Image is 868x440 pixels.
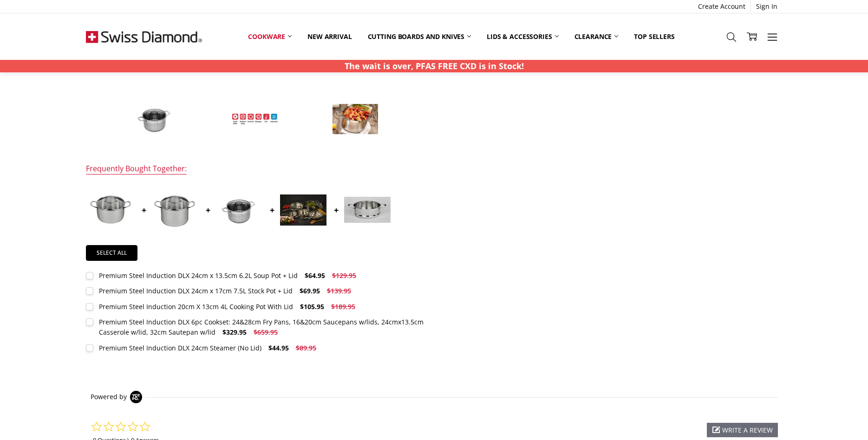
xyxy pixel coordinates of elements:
img: Premium Steel DLX 6 pc cookware set [280,194,326,226]
span: $659.95 [254,328,278,336]
div: Premium Steel Induction DLX 24cm x 13.5cm 6.2L Soup Pot + Lid [99,271,298,280]
a: Top Sellers [626,26,682,47]
a: Clearance [567,26,627,47]
div: Premium Steel Induction 20cm X 13cm 4L Cooking Pot With Lid [99,302,293,311]
img: Copy of Premium Steel DLX - 6.2 Litre (9.5") Stainless Steel Soup Pot | Swiss Diamond [88,187,134,233]
img: Premium Steel DLX - 7.5 Litre (9.5") Stainless Steel Stock Pot + Lid | Swiss Diamond [152,187,198,233]
div: write a review [707,423,778,437]
img: Premium Steel Induction 20cm X 13cm 4L Cooking Pot With Lid [216,194,262,226]
p: The wait is over, PFAS FREE CXD is in Stock! [345,60,524,72]
span: $139.95 [327,286,351,295]
a: Lids & Accessories [479,26,566,47]
img: Premium Steel Induction 24cm X 13.5cm 6.2L Cooking Pot With Lid [232,113,278,125]
span: Powered by [91,393,127,401]
a: New arrival [300,26,359,47]
a: Cookware [240,26,300,47]
img: Premium Steel Induction 24cm X 13.5cm 6.2L Cooking Pot With Lid [131,104,178,135]
img: Premium Steel Induction DLX 24cm Steamer (No Lid) [344,197,391,223]
a: Cutting boards and knives [360,26,479,47]
span: $64.95 [305,271,325,280]
img: Free Shipping On Every Order [86,13,202,60]
div: Frequently Bought Together: [86,164,187,175]
span: $105.95 [300,302,324,311]
img: Premium Steel Induction 24cm X 13.5cm 6.2L Cooking Pot With Lid [332,104,379,135]
span: $129.95 [332,271,356,280]
div: Premium Steel Induction DLX 24cm x 17cm 7.5L Stock Pot + Lid [99,286,293,295]
div: Premium Steel Induction DLX 24cm Steamer (No Lid) [99,343,261,352]
span: write a review [722,426,773,434]
span: $89.95 [296,343,316,352]
span: $189.95 [331,302,355,311]
a: Select all [86,245,138,261]
span: $69.95 [300,286,320,295]
div: Premium Steel Induction DLX 6pc Cookset: 24&28cm Fry Pans, 16&20cm Saucepans w/lids, 24cmx13.5cm ... [99,317,424,336]
span: $44.95 [268,343,289,352]
span: $329.95 [222,328,247,336]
